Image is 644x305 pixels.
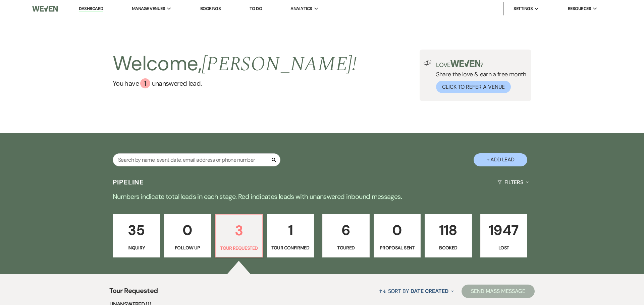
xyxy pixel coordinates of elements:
button: Click to Refer a Venue [436,81,511,93]
span: Date Created [411,288,448,295]
p: 35 [117,219,156,241]
p: Proposal Sent [378,244,417,251]
a: 35Inquiry [113,214,160,257]
p: 1947 [485,219,523,241]
span: Tour Requested [109,286,158,300]
div: Share the love & earn a free month. [432,60,527,93]
a: 1Tour Confirmed [267,214,314,257]
h2: Welcome, [113,50,357,78]
span: Manage Venues [132,5,165,12]
p: Follow Up [168,244,207,251]
a: Bookings [200,6,221,11]
p: Lost [485,244,523,251]
button: Filters [495,173,531,191]
a: Dashboard [79,6,103,12]
p: 0 [168,219,207,241]
a: 0Proposal Sent [374,214,421,257]
button: Send Mass Message [462,285,535,298]
h3: Pipeline [113,177,144,187]
span: ↑↓ [379,288,387,295]
p: 3 [220,219,258,242]
button: + Add Lead [474,153,527,166]
p: Tour Confirmed [271,244,310,251]
p: Tour Requested [220,244,258,252]
img: Weven Logo [32,2,58,16]
img: weven-logo-green.svg [450,60,480,67]
p: Toured [327,244,365,251]
p: Inquiry [117,244,156,251]
p: 0 [378,219,417,241]
p: 1 [271,219,310,241]
span: Analytics [290,5,312,12]
p: 6 [327,219,365,241]
p: Booked [429,244,468,251]
a: 3Tour Requested [215,214,263,257]
p: Love ? [436,60,527,68]
span: Resources [568,5,591,12]
p: 118 [429,219,468,241]
div: 1 [140,78,150,88]
a: 118Booked [425,214,472,257]
p: Numbers indicate total leads in each stage. Red indicates leads with unanswered inbound messages. [80,191,563,202]
img: loud-speaker-illustration.svg [424,60,432,66]
span: [PERSON_NAME] ! [202,49,357,80]
a: To Do [250,6,262,11]
input: Search by name, event date, email address or phone number [113,153,280,166]
a: 6Toured [322,214,370,257]
a: You have 1 unanswered lead. [113,78,357,88]
a: 0Follow Up [164,214,211,257]
span: Settings [514,5,533,12]
a: 1947Lost [480,214,528,257]
button: Sort By Date Created [376,282,457,300]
